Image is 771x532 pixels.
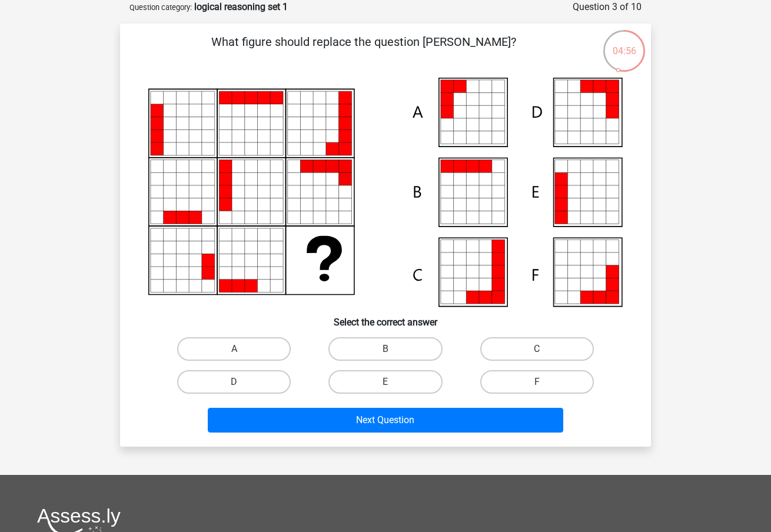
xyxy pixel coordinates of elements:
label: A [177,337,291,361]
p: What figure should replace the question [PERSON_NAME]? [139,33,588,68]
small: Question category: [129,3,192,12]
button: Next Question [208,408,564,433]
div: 04:56 [602,29,646,58]
label: D [177,370,291,394]
label: F [480,370,594,394]
strong: logical reasoning set 1 [194,1,288,12]
label: B [328,337,442,361]
label: C [480,337,594,361]
h6: Select the correct answer [139,307,632,328]
label: E [328,370,442,394]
